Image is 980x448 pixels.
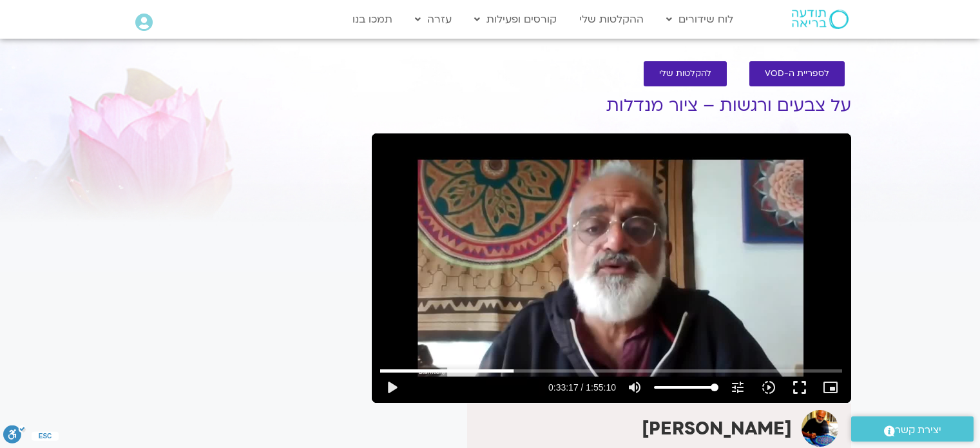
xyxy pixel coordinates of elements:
[408,7,458,32] a: עזרה
[372,96,851,115] h1: על צבעים ורגשות – ציור מנדלות
[749,61,845,86] a: לספריית ה-VOD
[895,422,941,439] span: יצירת קשר
[346,7,399,32] a: תמכו בנו
[802,410,838,447] img: איתן קדמי
[644,61,727,86] a: להקלטות שלי
[792,10,849,29] img: תודעה בריאה
[765,69,829,79] span: לספריית ה-VOD
[642,416,792,441] strong: [PERSON_NAME]
[573,7,650,32] a: ההקלטות שלי
[660,7,740,32] a: לוח שידורים
[468,7,563,32] a: קורסים ופעילות
[851,416,974,442] a: יצירת קשר
[659,69,711,79] span: להקלטות שלי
